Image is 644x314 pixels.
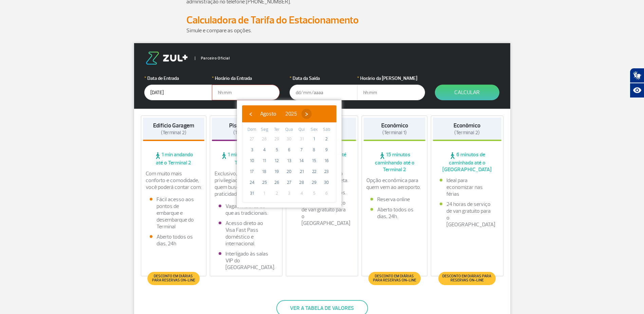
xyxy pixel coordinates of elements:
span: 29 [271,134,282,144]
span: 15 [309,155,319,166]
span: 28 [259,134,270,144]
span: (Terminal 2) [454,129,480,136]
span: (Terminal 1) [382,129,407,136]
input: dd/mm/aaaa [144,85,212,100]
li: Aberto todos os dias, 24h [150,233,198,247]
th: weekday [320,126,333,134]
label: Horário da [PERSON_NAME] [357,75,425,82]
span: Parceiro Oficial [195,56,230,60]
span: 7 [296,144,307,155]
span: 5 [271,144,282,155]
span: 11 [259,155,270,166]
span: Desconto em diárias para reservas on-line [151,274,196,282]
img: logo-zul.png [144,52,189,65]
bs-datepicker-container: calendar [237,100,342,208]
span: 12 [271,155,282,166]
span: 1 [259,188,270,199]
span: 4 [296,188,307,199]
strong: Edifício Garagem [153,122,194,129]
span: 15 minutos caminhando até o Terminal 2 [364,151,425,173]
th: weekday [246,126,258,134]
span: 6 [284,144,295,155]
button: 2025 [281,109,301,119]
li: Interligado às salas VIP do [GEOGRAPHIC_DATA]. [219,250,274,271]
span: 30 [284,134,295,144]
span: 4 [259,144,270,155]
li: Fácil acesso aos pontos de embarque e desembarque do Terminal [150,196,198,230]
li: Vagas maiores do que as tradicionais. [219,203,274,216]
p: Exclusivo, com localização privilegiada e ideal para quem busca conforto e praticidade. [215,170,278,197]
span: (Terminal 2) [161,129,186,136]
span: 29 [309,177,319,188]
span: Desconto em diárias para reservas on-line [442,274,492,282]
span: 13 [284,155,295,166]
span: 30 [321,177,332,188]
li: Reserva online [370,196,419,203]
button: ‹ [245,109,256,119]
div: Plugin de acessibilidade da Hand Talk. [630,68,644,98]
span: 1 [309,134,319,144]
span: 3 [246,144,257,155]
span: Desconto em diárias para reservas on-line [372,274,417,282]
span: 10 [246,155,257,166]
span: 8 [309,144,319,155]
th: weekday [295,126,308,134]
th: weekday [271,126,283,134]
strong: Piso Premium [229,122,263,129]
span: 9 [321,144,332,155]
span: 2025 [285,110,297,117]
p: Com muito mais conforto e comodidade, você poderá contar com: [146,170,202,191]
input: dd/mm/aaaa [290,85,357,100]
span: 2 [321,134,332,144]
p: Opção econômica para quem vem ao aeroporto. [366,177,423,191]
span: 27 [246,134,257,144]
span: 21 [296,166,307,177]
input: hh:mm [212,85,280,100]
label: Data de Entrada [144,75,212,82]
span: 3 [284,188,295,199]
button: Abrir recursos assistivos. [630,83,644,98]
span: 25 [259,177,270,188]
label: Data da Saída [290,75,357,82]
h2: Calculadora de Tarifa do Estacionamento [186,14,458,27]
span: 1 min andando até o Terminal 2 [143,151,205,166]
li: Ideal para economizar nas férias [440,177,495,197]
p: Simule e compare as opções. [186,27,458,35]
span: 23 [321,166,332,177]
input: hh:mm [357,85,425,100]
span: 31 [246,188,257,199]
li: 24 horas de serviço de van gratuito para o [GEOGRAPHIC_DATA] [295,199,350,227]
th: weekday [283,126,296,134]
span: 24 [246,177,257,188]
span: 27 [284,177,295,188]
span: 19 [271,166,282,177]
label: Horário da Entrada [212,75,280,82]
span: 22 [309,166,319,177]
button: Abrir tradutor de língua de sinais. [630,68,644,83]
span: 20 [284,166,295,177]
span: 18 [259,166,270,177]
span: 6 minutos de caminhada até o [GEOGRAPHIC_DATA] [433,151,501,173]
span: 26 [271,177,282,188]
span: 2 [271,188,282,199]
button: › [301,109,312,119]
strong: Econômico [381,122,408,129]
span: 16 [321,155,332,166]
span: 28 [296,177,307,188]
span: (Terminal 2) [233,129,259,136]
span: 5 [309,188,319,199]
button: Calcular [435,85,499,100]
li: Acesso direto ao Visa Fast Pass doméstico e internacional. [219,220,274,247]
li: 24 horas de serviço de van gratuito para o [GEOGRAPHIC_DATA] [440,201,495,228]
span: 14 [296,155,307,166]
li: Aberto todos os dias, 24h. [370,206,419,220]
button: Agosto [256,109,281,119]
span: 1 min andando até o Terminal 2 [212,151,280,166]
span: 17 [246,166,257,177]
span: 31 [296,134,307,144]
strong: Econômico [454,122,480,129]
bs-datepicker-navigation-view: ​ ​ ​ [245,109,312,116]
th: weekday [258,126,271,134]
